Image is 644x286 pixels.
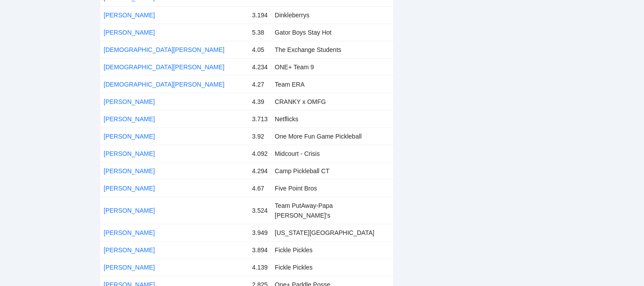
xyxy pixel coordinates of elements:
td: 5.38 [249,24,271,41]
a: [PERSON_NAME] [104,264,155,271]
td: CRANKY x OMFG [271,93,393,110]
a: [PERSON_NAME] [104,29,155,36]
td: 4.294 [249,162,271,179]
a: [PERSON_NAME] [104,207,155,214]
td: Fickle Pickles [271,258,393,276]
a: [PERSON_NAME] [104,246,155,254]
a: [DEMOGRAPHIC_DATA][PERSON_NAME] [104,64,225,71]
a: [PERSON_NAME] [104,115,155,123]
a: [PERSON_NAME] [104,167,155,175]
td: Midcourt - Crisis [271,145,393,162]
a: [PERSON_NAME] [104,229,155,236]
td: 3.894 [249,241,271,258]
td: Dinkleberrys [271,6,393,24]
td: Five Point Bros [271,179,393,197]
td: Fickle Pickles [271,241,393,258]
td: 4.139 [249,258,271,276]
td: 4.67 [249,179,271,197]
a: [PERSON_NAME] [104,150,155,157]
td: Camp Pickleball CT [271,162,393,179]
td: Gator Boys Stay Hot [271,24,393,41]
td: 4.234 [249,58,271,75]
td: Team PutAway-Papa [PERSON_NAME]'s [271,197,393,224]
a: [DEMOGRAPHIC_DATA][PERSON_NAME] [104,46,225,53]
td: 3.524 [249,197,271,224]
td: 3.949 [249,224,271,241]
a: [PERSON_NAME] [104,185,155,192]
td: 4.05 [249,41,271,58]
a: [PERSON_NAME] [104,12,155,19]
td: ONE+ Team 9 [271,58,393,75]
a: [PERSON_NAME] [104,133,155,140]
td: 3.92 [249,127,271,145]
td: One More Fun Game Pickleball [271,127,393,145]
a: [DEMOGRAPHIC_DATA][PERSON_NAME] [104,81,225,88]
td: [US_STATE][GEOGRAPHIC_DATA] [271,224,393,241]
td: Team ERA [271,75,393,93]
td: 4.27 [249,75,271,93]
td: 3.194 [249,6,271,24]
a: [PERSON_NAME] [104,98,155,105]
td: The Exchange Students [271,41,393,58]
td: Netflicks [271,110,393,127]
td: 4.092 [249,145,271,162]
td: 3.713 [249,110,271,127]
td: 4.39 [249,93,271,110]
